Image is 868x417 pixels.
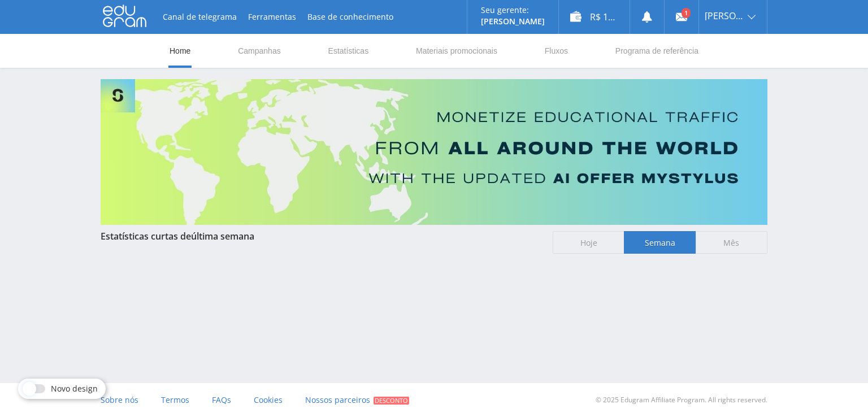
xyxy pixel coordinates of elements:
a: Estatísticas [327,34,370,68]
span: Cookies [254,394,283,405]
img: Banner [101,79,767,225]
a: Sobre nós [101,383,138,417]
span: Novo design [51,384,98,393]
a: Cookies [254,383,283,417]
span: Desconto [374,397,409,405]
p: Seu gerente: [481,6,545,15]
span: [PERSON_NAME] [705,11,744,20]
span: Hoje [553,231,624,254]
span: FAQs [212,394,231,405]
div: Estatísticas curtas de [101,231,541,241]
a: Campanhas [237,34,282,68]
span: última semana [191,230,254,242]
a: Termos [161,383,189,417]
a: Nossos parceiros Desconto [305,383,409,417]
a: Home [168,34,192,68]
span: Termos [161,394,189,405]
a: Fluxos [544,34,569,68]
p: [PERSON_NAME] [481,17,545,26]
span: Sobre nós [101,394,138,405]
a: Programa de referência [614,34,700,68]
a: Materiais promocionais [415,34,498,68]
a: FAQs [212,383,231,417]
span: Semana [624,231,696,254]
span: Mês [696,231,767,254]
div: © 2025 Edugram Affiliate Program. All rights reserved. [440,383,767,417]
span: Nossos parceiros [305,394,370,405]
